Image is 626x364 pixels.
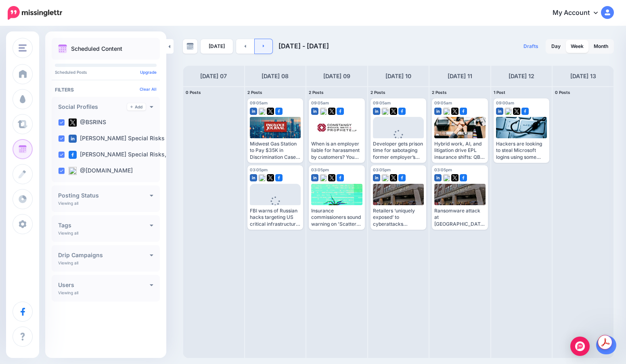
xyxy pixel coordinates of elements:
h4: [DATE] 09 [323,71,350,81]
img: twitter-square.png [390,174,397,181]
img: bluesky-square.png [381,108,389,115]
h4: [DATE] 11 [448,71,472,81]
p: Viewing all [58,201,78,206]
div: Loading [264,196,286,217]
a: Drafts [519,39,543,54]
h4: Social Profiles [58,104,127,110]
img: facebook-square.png [275,174,283,181]
h4: Filters [55,87,157,93]
img: facebook-square.png [460,108,467,115]
img: facebook-square.png [337,174,344,181]
label: @BSRINS [69,119,106,127]
h4: [DATE] 13 [570,71,596,81]
img: bluesky-square.png [381,174,389,181]
div: Ransomware attack at [GEOGRAPHIC_DATA] impacted 2.7 million [URL][DOMAIN_NAME] [434,208,486,227]
img: Missinglettr [8,6,62,20]
span: 03:05pm [434,167,452,172]
img: twitter-square.png [69,119,77,127]
div: Loading [387,130,410,151]
img: calendar-grey-darker.png [186,43,194,50]
div: Hackers are looking to steal Microsoft logins using some devious new tricks [URL][DOMAIN_NAME] [496,141,547,160]
p: Viewing all [58,260,78,265]
img: facebook-square.png [398,108,406,115]
span: 2 Posts [432,90,447,95]
img: bluesky-square.png [443,108,450,115]
a: Upgrade [140,70,157,75]
span: 0 Posts [186,90,201,95]
img: linkedin-square.png [311,108,318,115]
label: @[DOMAIN_NAME] [69,167,133,175]
span: 2 Posts [309,90,324,95]
img: linkedin-square.png [69,135,77,143]
h4: Posting Status [58,193,150,198]
div: Insurance commissioners sound warning on 'Scattered Spider' threat [URL][DOMAIN_NAME] [311,208,362,227]
img: linkedin-square.png [250,108,257,115]
img: facebook-square.png [337,108,344,115]
div: When is an employer liable for harassment by customers? You may be relieved. [URL][DOMAIN_NAME] [311,141,362,160]
img: bluesky-square.png [320,174,327,181]
div: Retailers ‘uniquely exposed’ to cyberattacks [URL][DOMAIN_NAME] [373,208,424,227]
div: Open Intercom Messenger [570,337,590,356]
img: facebook-square.png [69,151,77,159]
img: twitter-square.png [390,108,397,115]
span: [DATE] - [DATE] [278,42,329,50]
div: Developer gets prison time for sabotaging former employer’s network with a ‘kill switch’ [URL][DO... [373,141,424,160]
span: 09:05am [434,100,452,105]
a: Week [566,40,588,53]
img: linkedin-square.png [373,174,380,181]
div: FBI warns of Russian hacks targeting US critical infrastructure [URL][DOMAIN_NAME] [250,208,301,227]
img: facebook-square.png [398,174,406,181]
a: Month [589,40,613,53]
img: facebook-square.png [521,108,529,115]
label: [PERSON_NAME] Special Risks (… [69,135,174,143]
span: 09:05am [373,100,391,105]
img: linkedin-square.png [434,108,442,115]
img: linkedin-square.png [496,108,503,115]
img: linkedin-square.png [373,108,380,115]
a: Clear All [140,87,157,92]
span: 1 Post [494,90,505,95]
img: facebook-square.png [460,174,467,181]
span: 0 Posts [555,90,570,95]
img: bluesky-square.png [69,167,77,175]
span: 03:05pm [311,167,329,172]
img: linkedin-square.png [311,174,318,181]
span: 03:05pm [250,167,268,172]
h4: [DATE] 12 [509,71,534,81]
a: [DATE] [201,39,233,54]
h4: [DATE] 08 [262,71,289,81]
p: Viewing all [58,290,78,295]
img: twitter-square.png [451,108,459,115]
span: 09:05am [311,100,329,105]
h4: [DATE] 07 [200,71,227,81]
div: Hybrid work, AI, and litigation drive EPL insurance shifts: QBE [URL][DOMAIN_NAME] [434,141,486,160]
img: bluesky-square.png [443,174,450,181]
span: 2 Posts [371,90,385,95]
img: bluesky-square.png [258,108,266,115]
span: 2 Posts [247,90,262,95]
p: Scheduled Posts [55,70,157,74]
img: bluesky-square.png [258,174,266,181]
span: 03:05pm [373,167,391,172]
p: Viewing all [58,231,78,235]
h4: Users [58,282,150,288]
h4: Tags [58,223,150,228]
img: twitter-square.png [328,174,335,181]
span: 09:00am [496,100,514,105]
div: Midwest Gas Station to Pay $35K in Discrimination Case [URL][DOMAIN_NAME] [250,141,301,160]
img: menu.png [19,44,27,52]
a: My Account [544,3,614,23]
img: bluesky-square.png [505,108,512,115]
img: twitter-square.png [451,174,459,181]
img: twitter-square.png [328,108,335,115]
img: bluesky-square.png [320,108,327,115]
h4: Drip Campaigns [58,252,150,258]
h4: [DATE] 10 [385,71,411,81]
img: twitter-square.png [267,108,274,115]
img: calendar.png [58,44,67,53]
span: 09:05am [250,100,268,105]
span: Drafts [523,44,538,49]
img: twitter-square.png [513,108,520,115]
p: Scheduled Content [71,46,122,52]
img: facebook-square.png [275,108,283,115]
